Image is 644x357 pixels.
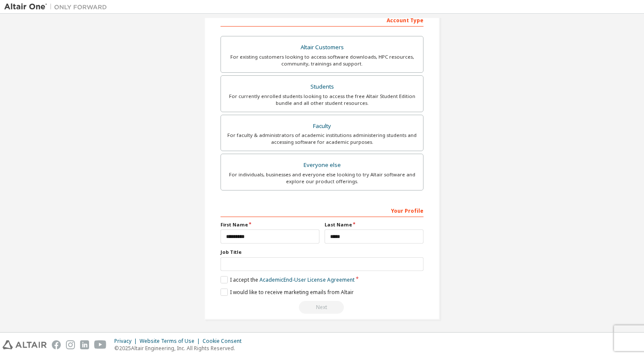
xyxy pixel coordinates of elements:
div: Students [226,81,418,93]
img: instagram.svg [66,340,75,349]
label: I would like to receive marketing emails from Altair [221,289,354,296]
div: Website Terms of Use [140,338,203,345]
img: facebook.svg [52,340,61,349]
div: Everyone else [226,159,418,171]
div: Privacy [114,338,140,345]
p: © 2025 Altair Engineering, Inc. All Rights Reserved. [114,345,247,352]
label: Last Name [325,221,423,228]
div: Cookie Consent [203,338,247,345]
div: Read and acccept EULA to continue [221,301,423,314]
div: For currently enrolled students looking to access the free Altair Student Edition bundle and all ... [226,93,418,107]
label: I accept the [221,276,355,283]
img: linkedin.svg [80,340,89,349]
img: youtube.svg [94,340,107,349]
div: For faculty & administrators of academic institutions administering students and accessing softwa... [226,132,418,146]
div: For individuals, businesses and everyone else looking to try Altair software and explore our prod... [226,171,418,185]
div: For existing customers looking to access software downloads, HPC resources, community, trainings ... [226,54,418,67]
div: Altair Customers [226,42,418,54]
img: Altair One [4,3,111,11]
div: Your Profile [221,203,423,217]
img: altair_logo.svg [3,340,47,349]
label: Job Title [221,249,423,256]
label: First Name [221,221,319,228]
a: Academic End-User License Agreement [259,276,355,283]
div: Faculty [226,120,418,132]
div: Account Type [221,13,423,27]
